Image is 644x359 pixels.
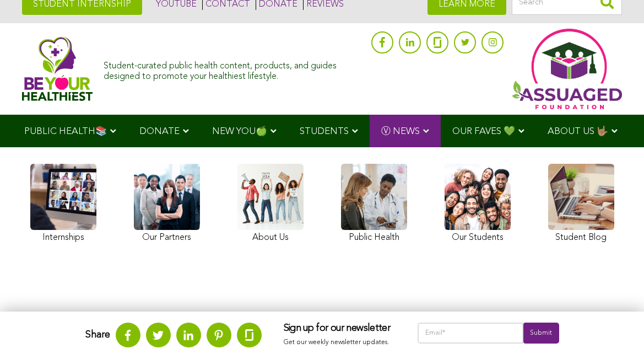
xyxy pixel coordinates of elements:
input: Email* [418,323,524,344]
span: STUDENTS [300,127,349,136]
strong: Share [85,330,110,340]
img: glassdoor.svg [245,329,253,341]
img: Assuaged [22,36,93,101]
div: Navigation Menu [8,115,636,147]
div: Student-curated public health content, products, and guides designed to promote your healthiest l... [104,56,366,82]
img: Assuaged App [512,29,622,109]
span: PUBLIC HEALTH📚 [24,127,107,136]
img: glassdoor [434,37,441,48]
p: Get our weekly newsletter updates. [284,337,396,349]
span: OUR FAVES 💚 [452,127,515,136]
iframe: Chat Widget [589,306,644,359]
span: Ⓥ NEWS [381,127,420,136]
input: Submit [523,323,559,344]
span: ABOUT US 🤟🏽 [548,127,608,136]
h3: Sign up for our newsletter [284,323,396,335]
span: NEW YOU🍏 [212,127,267,136]
span: DONATE [139,127,180,136]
